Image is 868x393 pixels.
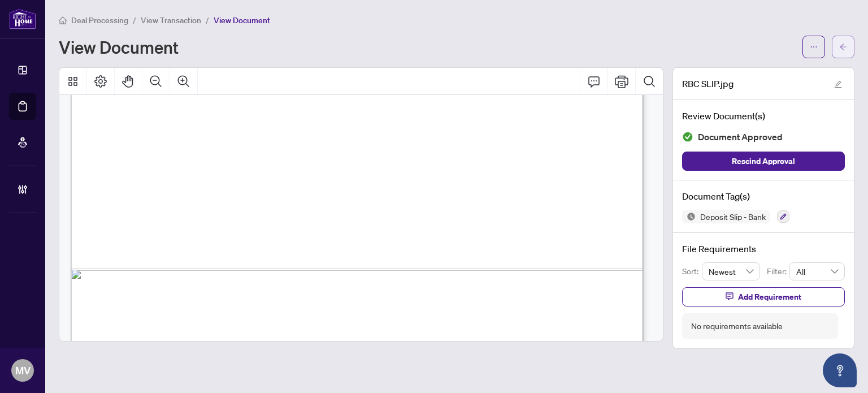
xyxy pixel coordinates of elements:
[682,265,702,278] p: Sort:
[133,14,136,27] li: /
[696,213,770,221] span: Deposit Slip - Bank
[71,15,128,25] span: Deal Processing
[682,287,845,306] button: Add Requirement
[839,43,847,51] span: arrow-left
[732,152,795,170] span: Rescind Approval
[59,16,67,24] span: home
[15,362,31,378] span: MV
[682,242,845,256] h4: File Requirements
[682,77,734,90] span: RBC SLIP.jpg
[682,109,845,123] h4: Review Document(s)
[59,38,179,56] h1: View Document
[796,263,838,280] span: All
[698,129,783,145] span: Document Approved
[682,131,693,142] img: Document Status
[738,288,801,306] span: Add Requirement
[823,353,857,387] button: Open asap
[214,15,270,25] span: View Document
[691,320,783,332] div: No requirements available
[141,15,201,25] span: View Transaction
[834,80,842,88] span: edit
[682,189,845,203] h4: Document Tag(s)
[682,210,696,223] img: Status Icon
[682,152,845,171] button: Rescind Approval
[9,8,36,29] img: logo
[709,263,754,280] span: Newest
[810,43,818,51] span: ellipsis
[767,265,789,278] p: Filter:
[206,14,209,27] li: /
